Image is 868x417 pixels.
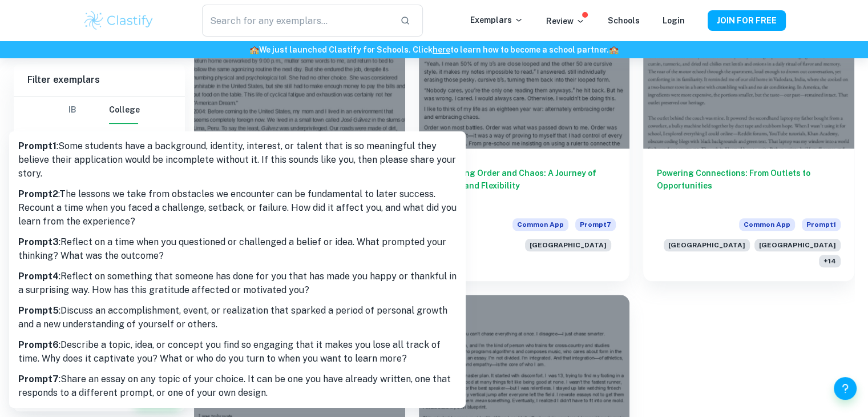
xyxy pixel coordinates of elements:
[18,187,457,228] p: : The lessons we take from obstacles we encounter can be fundamental to later success. Recount a ...
[18,305,59,316] b: Prompt 5
[18,235,457,263] p: : Reflect on a time when you questioned or challenged a belief or idea. What prompted your thinki...
[18,141,56,151] b: Prompt 1
[18,374,59,384] b: Prompt 7
[18,339,59,350] b: Prompt 6
[18,372,457,400] p: : Share an essay on any topic of your choice. It can be one you have already written, one that re...
[18,189,58,199] b: Prompt 2
[18,304,457,331] p: : Discuss an accomplishment, event, or realization that sparked a period of personal growth and a...
[18,236,59,247] b: Prompt 3
[18,338,457,366] p: : Describe a topic, idea, or concept you find so engaging that it makes you lose all track of tim...
[18,139,457,181] p: : Some students have a background, identity, interest, or talent that is so meaningful they belie...
[18,271,59,282] b: Prompt 4
[18,270,457,297] p: : Reflect on something that someone has done for you that has made you happy or thankful in a sur...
